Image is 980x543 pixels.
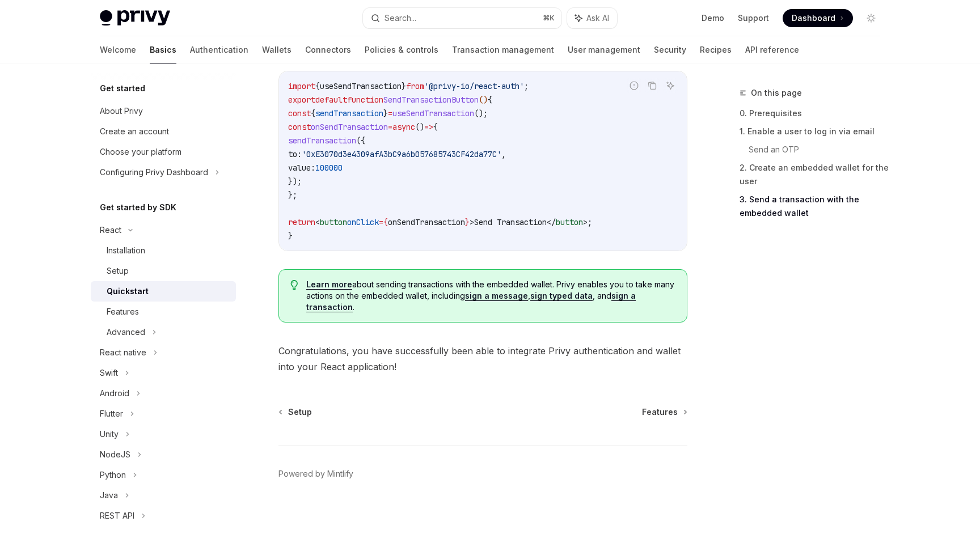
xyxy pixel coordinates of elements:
[315,108,383,118] span: sendTransaction
[100,427,119,441] div: Unity
[315,81,320,91] span: {
[100,346,146,359] div: React native
[320,81,402,91] span: useSendTransaction
[586,12,609,24] span: Ask AI
[406,81,424,91] span: from
[642,406,678,418] span: Features
[100,104,143,118] div: About Privy
[363,8,561,28] button: Search...⌘K
[740,122,889,141] a: 1. Enable a user to log in via email
[740,104,889,122] a: 0. Prerequisites
[100,145,181,159] div: Choose your platform
[700,36,732,63] a: Recipes
[402,81,406,91] span: }
[91,121,236,142] a: Create an account
[288,190,297,200] span: };
[383,108,388,118] span: }
[100,223,121,237] div: React
[288,81,315,91] span: import
[347,217,379,227] span: onClick
[288,108,311,118] span: const
[433,122,438,132] span: {
[100,10,170,26] img: light logo
[392,108,474,118] span: useSendTransaction
[306,279,675,313] span: about sending transactions with the embedded wallet. Privy enables you to take many actions on th...
[388,217,465,227] span: onSendTransaction
[288,217,315,227] span: return
[262,36,292,63] a: Wallets
[107,264,129,278] div: Setup
[107,244,145,257] div: Installation
[567,8,617,28] button: Ask AI
[100,448,130,461] div: NodeJS
[150,36,176,63] a: Basics
[91,281,236,302] a: Quickstart
[306,279,352,290] a: Learn more
[424,122,433,132] span: =>
[470,217,474,227] span: >
[107,305,139,319] div: Features
[474,217,547,227] span: Send Transaction
[315,163,343,173] span: 100000
[745,36,799,63] a: API reference
[100,468,126,482] div: Python
[347,95,383,105] span: function
[392,122,415,132] span: async
[302,149,501,159] span: '0xE3070d3e4309afA3bC9a6b057685743CF42da77C'
[305,36,351,63] a: Connectors
[530,291,593,301] a: sign typed data
[100,166,208,179] div: Configuring Privy Dashboard
[290,280,298,290] svg: Tip
[740,190,889,222] a: 3. Send a transaction with the embedded wallet
[311,122,388,132] span: onSendTransaction
[547,217,556,227] span: </
[465,217,470,227] span: }
[288,95,315,105] span: export
[288,176,302,186] span: });
[627,78,641,93] button: Report incorrect code
[738,12,769,24] a: Support
[452,36,554,63] a: Transaction management
[488,95,492,105] span: {
[100,201,176,214] h5: Get started by SDK
[783,9,853,27] a: Dashboard
[583,217,588,227] span: >
[465,291,528,301] a: sign a message
[315,95,347,105] span: default
[588,217,592,227] span: ;
[543,14,555,23] span: ⌘ K
[288,163,315,173] span: value:
[288,231,293,241] span: }
[190,36,248,63] a: Authentication
[91,240,236,261] a: Installation
[100,387,129,400] div: Android
[424,81,524,91] span: '@privy-io/react-auth'
[100,82,145,95] h5: Get started
[315,217,320,227] span: <
[100,36,136,63] a: Welcome
[320,217,347,227] span: button
[702,12,724,24] a: Demo
[663,78,678,93] button: Ask AI
[100,407,123,421] div: Flutter
[749,141,889,159] a: Send an OTP
[415,122,424,132] span: ()
[100,509,134,523] div: REST API
[288,406,312,418] span: Setup
[91,142,236,162] a: Choose your platform
[311,108,315,118] span: {
[288,149,302,159] span: to:
[288,135,356,146] span: sendTransaction
[751,86,802,100] span: On this page
[568,36,640,63] a: User management
[642,406,686,418] a: Features
[278,343,687,375] span: Congratulations, you have successfully been able to integrate Privy authentication and wallet int...
[645,78,660,93] button: Copy the contents from the code block
[365,36,438,63] a: Policies & controls
[862,9,880,27] button: Toggle dark mode
[524,81,529,91] span: ;
[356,135,365,146] span: ({
[556,217,583,227] span: button
[383,95,479,105] span: SendTransactionButton
[278,468,353,480] a: Powered by Mintlify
